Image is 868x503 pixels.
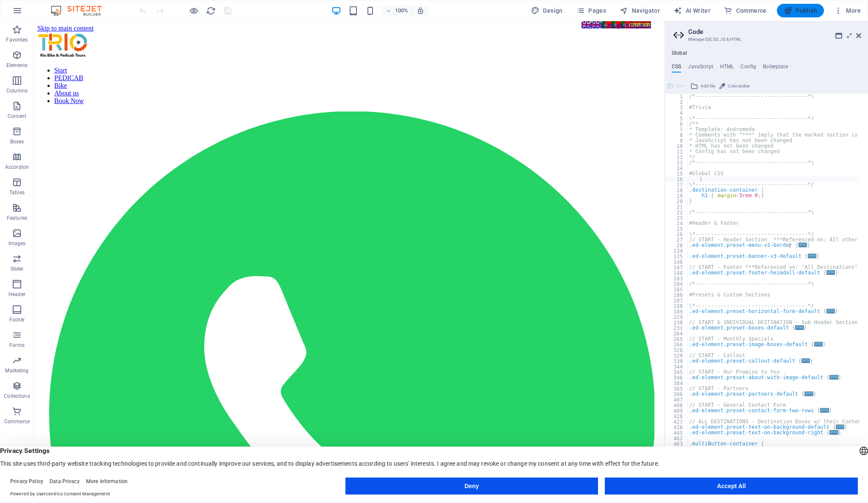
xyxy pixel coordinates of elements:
[784,6,817,15] span: Publish
[5,367,28,374] p: Marketing
[673,6,710,15] span: AI Writer
[665,425,688,430] div: 428
[206,6,216,16] button: reload
[665,132,688,138] div: 8
[665,314,688,320] div: 229
[665,138,688,143] div: 9
[665,430,688,436] div: 445
[665,342,688,347] div: 266
[665,347,688,353] div: 328
[834,6,861,15] span: More
[665,116,688,121] div: 5
[805,391,813,396] span: ...
[821,408,829,413] span: ...
[798,243,807,247] span: ...
[831,4,864,17] button: More
[672,50,687,57] h4: Global
[665,325,688,331] div: 231
[665,105,688,110] div: 3
[9,316,25,323] p: Footer
[4,393,30,400] p: Collections
[189,6,199,16] button: Click here to leave preview mode and continue editing
[665,402,688,408] div: 408
[665,226,688,232] div: 25
[665,210,688,215] div: 22
[665,204,688,210] div: 21
[531,6,563,15] span: Design
[665,237,688,243] div: 27
[9,342,25,349] p: Forms
[8,291,25,298] p: Header
[665,265,688,270] div: 147
[728,81,750,91] span: Color picker
[688,28,861,36] h2: Code
[808,254,816,258] span: ...
[672,64,681,73] h4: CSS
[830,375,838,380] span: ...
[9,189,25,196] p: Tables
[826,309,835,313] span: ...
[665,243,688,248] div: 28
[665,187,688,193] div: 18
[665,358,688,364] div: 330
[665,287,688,292] div: 185
[665,232,688,237] div: 26
[665,375,688,380] div: 346
[665,281,688,287] div: 184
[665,171,688,176] div: 15
[688,64,713,73] h4: JavaScript
[10,138,24,145] p: Boxes
[740,64,756,73] h4: Config
[665,364,688,369] div: 344
[665,110,688,116] div: 4
[665,436,688,441] div: 462
[11,265,24,272] p: Slider
[665,176,688,182] div: 16
[665,160,688,165] div: 13
[665,99,688,105] div: 2
[576,6,606,15] span: Pages
[616,4,663,17] button: Navigator
[665,221,688,226] div: 24
[720,64,734,73] h4: HTML
[665,121,688,127] div: 6
[665,193,688,198] div: 19
[836,425,844,429] span: ...
[718,81,751,91] button: Color picker
[6,87,28,94] p: Columns
[6,36,28,43] p: Favorites
[665,248,688,254] div: 134
[665,331,688,336] div: 264
[826,270,835,275] span: ...
[665,353,688,358] div: 329
[4,418,30,425] p: Commerce
[721,4,770,17] button: Commerce
[665,369,688,375] div: 345
[395,6,408,16] h6: 100%
[665,320,688,325] div: 230
[665,414,688,419] div: 426
[665,303,688,309] div: 188
[665,276,688,281] div: 183
[665,154,688,160] div: 12
[3,3,60,11] a: Skip to main content
[665,143,688,149] div: 10
[665,441,688,447] div: 463
[620,6,660,15] span: Navigator
[49,6,112,16] img: Editor Logo
[665,259,688,265] div: 146
[689,81,716,91] button: Add file
[724,6,767,15] span: Commerce
[528,4,566,17] div: Design (Ctrl+Alt+Y)
[8,240,26,247] p: Images
[417,7,424,14] i: On resize automatically adjust zoom level to fit chosen device.
[801,358,810,363] span: ...
[573,4,609,17] button: Pages
[665,215,688,221] div: 23
[665,94,688,99] div: 1
[796,325,804,330] span: ...
[763,64,788,73] h4: Boilerplate
[665,182,688,187] div: 17
[830,430,838,435] span: ...
[8,113,26,120] p: Content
